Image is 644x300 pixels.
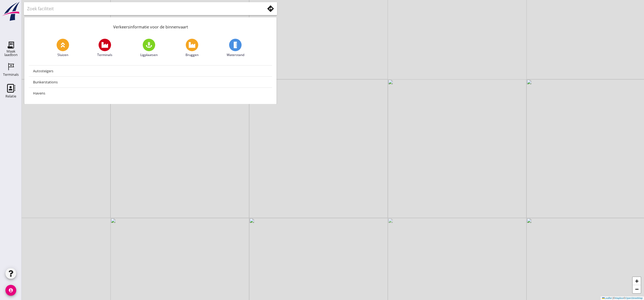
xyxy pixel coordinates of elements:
img: logo-small.a267ee39.svg [1,1,21,21]
span: Waterstand [227,53,244,57]
div: Verkeersinformatie voor de binnenvaart [24,17,277,34]
input: Zoek faciliteit [27,4,257,13]
a: Ligplaatsen [140,39,158,57]
span: | [613,297,613,299]
span: Terminals [97,53,112,57]
span: − [635,286,639,292]
div: © © [601,296,644,300]
i: account_circle [5,285,16,296]
span: Bruggen [186,53,199,57]
a: Zoom in [633,277,641,285]
span: Sluizen [57,53,68,57]
a: OpenStreetMap [625,297,643,299]
span: Ligplaatsen [140,53,158,57]
a: Zoom out [633,285,641,293]
div: Autosteigers [33,68,268,74]
div: Relatie [5,94,16,98]
div: Havens [33,90,268,96]
a: Sluizen [57,39,69,57]
a: Waterstand [227,39,244,57]
a: Bruggen [186,39,199,57]
a: Mapbox [615,297,624,299]
a: Leaflet [602,297,612,299]
span: + [635,278,639,284]
a: Terminals [97,39,112,57]
div: Terminals [3,73,19,76]
div: Bunkerstations [33,79,268,85]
